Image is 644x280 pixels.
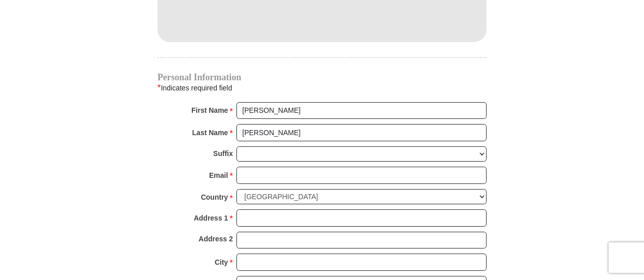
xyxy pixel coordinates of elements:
[209,168,228,182] strong: Email
[194,211,228,225] strong: Address 1
[198,232,233,246] strong: Address 2
[201,190,228,204] strong: Country
[157,73,487,81] h4: Personal Information
[215,255,228,269] strong: City
[157,81,487,95] div: Indicates required field
[192,126,228,140] strong: Last Name
[213,146,233,161] strong: Suffix
[191,103,228,117] strong: First Name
